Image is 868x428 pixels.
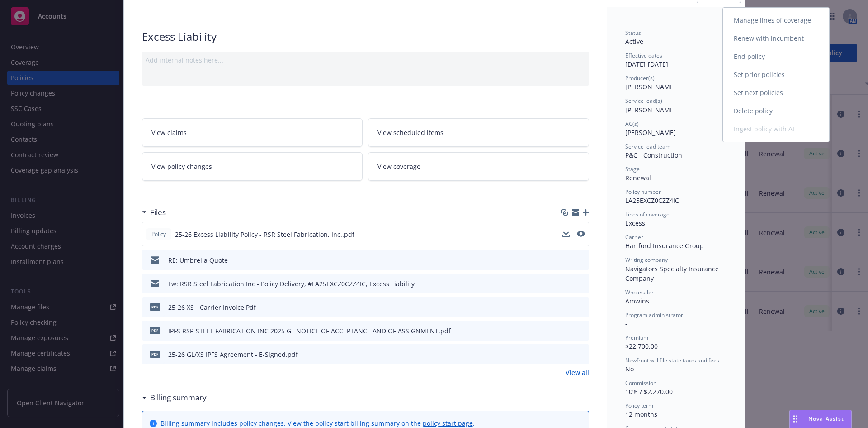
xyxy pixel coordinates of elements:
span: Pdf [150,303,160,310]
button: download file [562,230,570,237]
button: preview file [577,230,585,239]
div: [DATE] - [DATE] [625,52,726,69]
span: LA25EXCZ0CZZ4IC [625,196,679,205]
span: Status [625,29,641,37]
a: View all [566,368,589,377]
div: 25-26 GL/XS IPFS Agreement - E-Signed.pdf [168,350,298,359]
span: Newfront will file state taxes and fees [625,356,719,364]
button: preview file [577,350,585,359]
span: P&C - Construction [625,151,682,159]
span: [PERSON_NAME] [625,82,676,91]
span: Active [625,37,643,46]
span: AC(s) [625,120,639,128]
span: No [625,365,634,373]
span: Nova Assist [808,415,844,423]
span: Writing company [625,256,668,264]
div: Fw: RSR Steel Fabrication Inc - Policy Delivery, #LA25EXCZ0CZZ4IC, Excess Liability [168,279,415,289]
a: View coverage [368,152,589,181]
span: Commission [625,379,656,387]
span: Renewal [625,173,651,182]
a: View policy changes [142,152,363,181]
span: Navigators Specialty Insurance Company [625,264,721,283]
h3: Billing summary [150,392,207,404]
div: RE: Umbrella Quote [168,255,228,265]
button: download file [563,350,570,359]
span: Lines of coverage [625,211,670,218]
button: Nova Assist [789,410,852,428]
span: Service lead team [625,143,670,150]
span: Program administrator [625,311,683,319]
span: [PERSON_NAME] [625,106,676,114]
span: Wholesaler [625,289,654,296]
span: Policy term [625,402,653,409]
span: Effective dates [625,52,662,59]
div: Add internal notes here... [146,55,585,65]
div: Drag to move [790,410,801,428]
span: 25-26 Excess Liability Policy - RSR Steel Fabrication, Inc..pdf [175,230,354,239]
button: preview file [577,255,585,265]
button: preview file [577,231,585,237]
span: Policy number [625,188,661,196]
span: pdf [150,351,160,357]
span: Service lead(s) [625,97,662,105]
span: Producer(s) [625,74,655,82]
span: Stage [625,165,640,173]
button: download file [563,303,570,312]
div: Billing summary [142,392,207,404]
span: $22,700.00 [625,342,658,351]
button: download file [563,326,570,336]
h3: Files [150,207,166,218]
span: Premium [625,334,648,341]
button: preview file [577,326,585,336]
span: 10% / $2,270.00 [625,387,673,396]
span: 12 months [625,410,657,418]
a: policy start page [423,419,473,428]
span: pdf [150,327,160,334]
div: 25-26 XS - Carrier Invoice.Pdf [168,303,256,312]
span: View claims [151,128,187,137]
div: IPFS RSR STEEL FABRICATION INC 2025 GL NOTICE OF ACCEPTANCE AND OF ASSIGNMENT.pdf [168,326,451,336]
div: Billing summary includes policy changes. View the policy start billing summary on the . [160,418,475,428]
div: Excess [625,218,726,228]
span: Policy [150,230,168,238]
button: preview file [577,279,585,289]
span: View scheduled items [377,128,443,137]
button: download file [562,230,570,239]
button: download file [563,279,570,289]
span: Hartford Insurance Group [625,241,704,250]
a: View scheduled items [368,118,589,147]
span: View coverage [377,162,420,171]
div: Excess Liability [142,29,589,44]
span: Carrier [625,233,643,241]
a: View claims [142,118,363,147]
span: [PERSON_NAME] [625,128,676,137]
div: Files [142,207,166,218]
span: Amwins [625,297,649,305]
button: preview file [577,303,585,312]
span: View policy changes [151,162,212,171]
button: download file [563,255,570,265]
span: - [625,319,627,328]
